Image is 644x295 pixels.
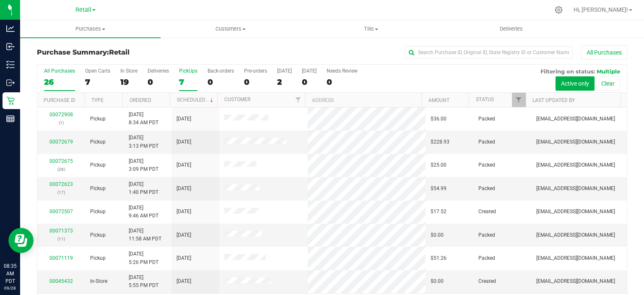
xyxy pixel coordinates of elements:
iframe: Resource center [8,228,34,253]
inline-svg: Analytics [6,24,15,33]
div: 26 [44,77,75,87]
span: Retail [75,6,91,13]
span: [DATE] 1:40 PM PDT [129,180,158,196]
span: [DATE] 5:26 PM PDT [129,250,158,266]
div: Back-orders [208,68,234,74]
span: In-Store [90,277,107,285]
div: [DATE] [302,68,317,74]
span: Retail [109,48,130,56]
a: Tills [301,20,441,38]
inline-svg: Retail [6,97,15,105]
span: Tills [301,25,441,33]
inline-svg: Reports [6,115,15,123]
div: Needs Review [327,68,358,74]
span: Packed [478,161,495,169]
div: PickUps [179,68,197,74]
a: Customer [224,97,250,102]
p: (1) [42,119,80,127]
span: $0.00 [431,231,444,239]
span: [DATE] [177,138,191,146]
div: Manage settings [553,6,564,14]
a: Type [91,97,104,103]
a: Scheduled [177,97,215,103]
p: 09/28 [4,285,16,291]
span: Pickup [90,254,106,262]
div: Deliveries [148,68,169,74]
span: [DATE] [177,115,191,123]
div: [DATE] [277,68,292,74]
button: Clear [596,76,620,91]
a: Amount [428,97,449,103]
span: $228.93 [431,138,449,146]
span: Pickup [90,208,106,216]
a: 00071373 [49,228,73,234]
a: Filter [291,93,305,107]
div: 0 [208,77,234,87]
span: Packed [478,231,495,239]
a: Deliveries [441,20,582,38]
span: Pickup [90,185,106,193]
button: Active only [556,76,595,91]
a: Last Updated By [532,97,575,103]
span: Hi, [PERSON_NAME]! [574,6,628,13]
span: [EMAIL_ADDRESS][DOMAIN_NAME] [536,208,615,216]
span: [EMAIL_ADDRESS][DOMAIN_NAME] [536,231,615,239]
span: [DATE] [177,254,191,262]
a: Filter [512,93,526,107]
input: Search Purchase ID, Original ID, State Registry ID or Customer Name... [405,46,573,59]
div: 0 [302,77,317,87]
a: 00045432 [49,278,73,284]
span: [DATE] 3:13 PM PDT [129,134,158,150]
a: 00072623 [49,181,73,187]
span: $17.52 [431,208,447,216]
span: [EMAIL_ADDRESS][DOMAIN_NAME] [536,115,615,123]
span: Pickup [90,231,106,239]
div: 0 [148,77,169,87]
span: $25.00 [431,161,447,169]
div: 7 [179,77,197,87]
span: [EMAIL_ADDRESS][DOMAIN_NAME] [536,254,615,262]
a: Ordered [130,97,151,103]
div: In Store [120,68,138,74]
span: [DATE] [177,231,191,239]
span: Packed [478,254,495,262]
span: [DATE] [177,161,191,169]
span: [DATE] 9:46 AM PDT [129,204,158,220]
span: Customers [161,25,301,33]
div: 19 [120,77,138,87]
div: Open Carts [85,68,110,74]
span: Created [478,277,496,285]
th: Address [305,93,421,107]
h3: Purchase Summary: [37,49,234,56]
span: [EMAIL_ADDRESS][DOMAIN_NAME] [536,161,615,169]
a: 00072507 [49,209,73,214]
button: All Purchases [581,45,627,60]
span: [DATE] 5:55 PM PDT [129,274,158,290]
span: [DATE] 8:34 AM PDT [129,111,158,127]
div: All Purchases [44,68,75,74]
span: Packed [478,185,495,193]
span: $36.00 [431,115,447,123]
span: [EMAIL_ADDRESS][DOMAIN_NAME] [536,185,615,193]
span: Pickup [90,138,106,146]
span: $51.26 [431,254,447,262]
span: Packed [478,115,495,123]
div: Pre-orders [244,68,267,74]
a: 00072679 [49,139,73,145]
span: [DATE] [177,185,191,193]
span: [DATE] [177,277,191,285]
div: 0 [327,77,358,87]
inline-svg: Inventory [6,60,15,69]
a: 00071119 [49,255,73,261]
span: $54.99 [431,185,447,193]
inline-svg: Inbound [6,42,15,51]
span: [DATE] [177,208,191,216]
a: Status [476,97,494,102]
p: (28) [42,165,80,173]
span: Pickup [90,161,106,169]
span: Packed [478,138,495,146]
inline-svg: Outbound [6,78,15,87]
div: 7 [85,77,110,87]
span: Purchases [20,25,161,33]
a: 00072675 [49,158,73,164]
